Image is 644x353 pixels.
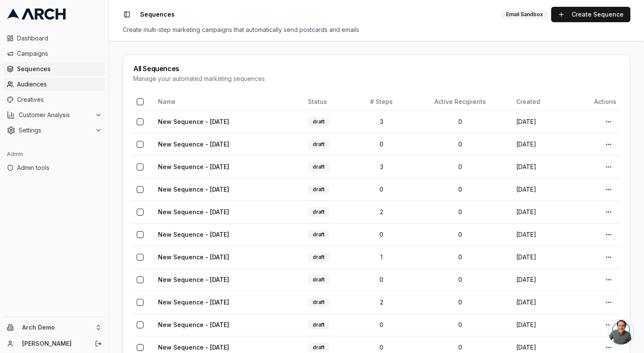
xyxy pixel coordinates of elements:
[355,201,408,223] td: 2
[158,231,229,238] a: New Sequence - [DATE]
[308,140,329,149] div: draft
[158,276,229,283] a: New Sequence - [DATE]
[158,118,229,125] a: New Sequence - [DATE]
[3,123,105,137] button: Settings
[355,93,408,110] th: # Steps
[513,313,568,336] td: [DATE]
[308,230,329,239] div: draft
[355,155,408,178] td: 3
[355,268,408,291] td: 0
[355,246,408,268] td: 1
[408,223,512,246] td: 0
[158,298,229,306] a: New Sequence - [DATE]
[3,147,105,161] div: Admin
[3,47,105,60] a: Campaigns
[408,155,512,178] td: 0
[355,110,408,133] td: 3
[158,344,229,351] a: New Sequence - [DATE]
[355,291,408,313] td: 2
[123,26,630,34] div: Create multi-step marketing campaigns that automatically send postcards and emails
[17,164,102,172] span: Admin tools
[3,161,105,175] a: Admin tools
[158,163,229,170] a: New Sequence - [DATE]
[355,223,408,246] td: 0
[158,321,229,328] a: New Sequence - [DATE]
[158,141,229,148] a: New Sequence - [DATE]
[568,93,620,110] th: Actions
[308,162,329,172] div: draft
[308,275,329,284] div: draft
[408,178,512,201] td: 0
[133,65,620,72] div: All Sequences
[355,178,408,201] td: 0
[140,10,175,19] nav: breadcrumb
[3,93,105,106] a: Creatives
[17,65,102,73] span: Sequences
[92,338,104,350] button: Log out
[22,339,86,348] a: [PERSON_NAME]
[408,133,512,155] td: 0
[513,110,568,133] td: [DATE]
[513,246,568,268] td: [DATE]
[408,110,512,133] td: 0
[408,313,512,336] td: 0
[513,178,568,201] td: [DATE]
[513,201,568,223] td: [DATE]
[3,77,105,91] a: Audiences
[133,75,620,83] div: Manage your automated marketing sequences
[408,268,512,291] td: 0
[513,268,568,291] td: [DATE]
[3,32,105,45] a: Dashboard
[308,253,329,262] div: draft
[308,343,329,352] div: draft
[408,93,512,110] th: Active Recipients
[355,133,408,155] td: 0
[308,320,329,330] div: draft
[22,324,92,331] span: Arch Demo
[408,291,512,313] td: 0
[408,246,512,268] td: 0
[3,108,105,122] button: Customer Analysis
[17,34,102,43] span: Dashboard
[3,62,105,76] a: Sequences
[140,10,175,19] span: Sequences
[308,298,329,307] div: draft
[513,223,568,246] td: [DATE]
[158,253,229,261] a: New Sequence - [DATE]
[513,133,568,155] td: [DATE]
[17,95,102,104] span: Creatives
[17,80,102,89] span: Audiences
[155,93,305,110] th: Name
[158,186,229,193] a: New Sequence - [DATE]
[501,10,548,19] div: Email Sandbox
[308,207,329,217] div: draft
[158,208,229,215] a: New Sequence - [DATE]
[19,111,92,119] span: Customer Analysis
[17,49,102,58] span: Campaigns
[513,93,568,110] th: Created
[608,319,634,344] a: Open chat
[3,321,105,334] button: Arch Demo
[551,7,630,22] a: Create Sequence
[513,291,568,313] td: [DATE]
[305,93,355,110] th: Status
[408,201,512,223] td: 0
[513,155,568,178] td: [DATE]
[19,126,92,135] span: Settings
[355,313,408,336] td: 0
[308,117,329,126] div: draft
[308,185,329,194] div: draft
